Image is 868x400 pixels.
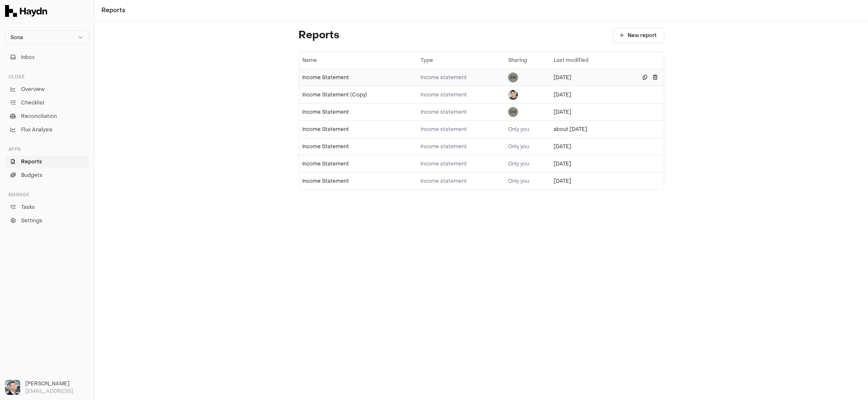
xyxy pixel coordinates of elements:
[551,86,619,103] td: [DATE]
[508,72,518,83] span: SW
[101,6,125,15] a: Reports
[21,217,43,224] span: Settings
[21,171,43,179] span: Budgets
[5,142,89,156] div: Apps
[21,126,53,133] span: Flux Analysis
[421,143,467,150] span: Income statement
[5,83,89,95] a: Overview
[505,52,551,69] th: Sharing
[303,126,414,133] div: Income Statement
[303,74,414,81] div: Income Statement
[421,91,467,98] span: Income statement
[21,85,45,93] span: Overview
[5,30,89,45] button: Sona
[5,380,20,395] img: Ole Heine
[613,28,664,43] button: New report
[508,160,529,167] span: Only you
[421,178,467,184] span: Income statement
[5,156,89,168] a: Reports
[5,201,89,213] a: Tasks
[299,52,417,69] th: Name
[25,387,89,395] p: [EMAIL_ADDRESS]
[508,107,518,117] span: SW
[551,120,619,138] td: about [DATE]
[11,34,23,41] span: Sona
[303,178,414,184] div: Income Statement
[551,52,619,69] th: Last modified
[421,160,467,167] span: Income statement
[508,143,529,150] span: Only you
[5,51,89,63] button: Inbox
[421,74,467,81] span: Income statement
[551,69,619,86] td: [DATE]
[551,138,619,155] td: [DATE]
[551,103,619,120] td: [DATE]
[5,169,89,181] a: Budgets
[508,178,529,184] span: Only you
[421,126,467,133] span: Income statement
[303,143,414,150] div: Income Statement
[508,90,518,100] img: Jeremy Hon
[5,124,89,136] a: Flux Analysis
[551,155,619,172] td: [DATE]
[508,126,529,133] span: Only you
[303,160,414,167] div: Income Statement
[5,5,47,17] img: Haydn Logo
[421,109,467,115] span: Income statement
[303,91,414,98] div: Income Statement (Copy)
[5,188,89,201] div: Manage
[21,112,57,120] span: Reconciliation
[551,172,619,189] td: [DATE]
[21,158,42,165] span: Reports
[25,380,89,387] h3: [PERSON_NAME]
[21,53,35,61] span: Inbox
[5,97,89,109] a: Checklist
[303,109,414,115] div: Income Statement
[5,215,89,227] a: Settings
[5,110,89,122] a: Reconciliation
[5,70,89,83] div: Close
[21,99,45,107] span: Checklist
[417,52,505,69] th: Type
[101,6,125,15] nav: breadcrumb
[21,203,35,211] span: Tasks
[299,29,340,42] h1: Reports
